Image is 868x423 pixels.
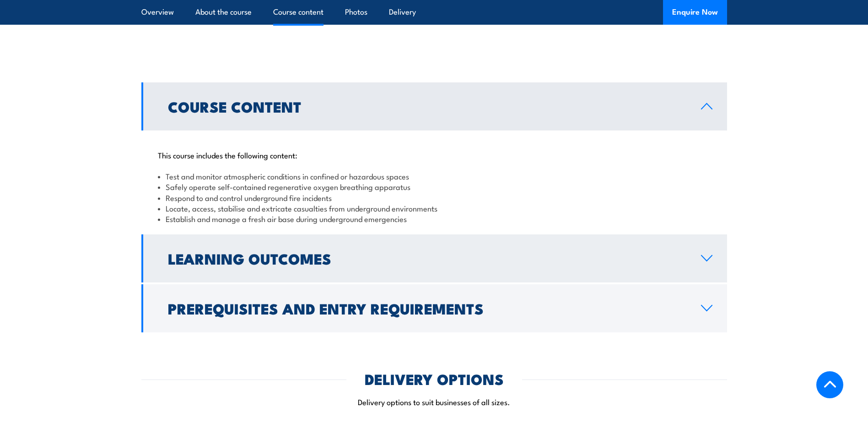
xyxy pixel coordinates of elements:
h2: Prerequisites and Entry Requirements [168,302,686,315]
li: Respond to and control underground fire incidents [158,192,711,203]
h2: Course Content [168,100,686,113]
p: This course includes the following content: [158,150,711,159]
li: Establish and manage a fresh air base during underground emergencies [158,213,711,224]
h2: DELIVERY OPTIONS [365,372,504,385]
a: Course Content [141,82,727,130]
a: Prerequisites and Entry Requirements [141,284,727,332]
li: Safely operate self-contained regenerative oxygen breathing apparatus [158,181,711,192]
h2: Learning Outcomes [168,252,686,265]
li: Locate, access, stabilise and extricate casualties from underground environments [158,203,711,213]
p: Delivery options to suit businesses of all sizes. [141,396,727,407]
a: Learning Outcomes [141,234,727,282]
li: Test and monitor atmospheric conditions in confined or hazardous spaces [158,171,711,181]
